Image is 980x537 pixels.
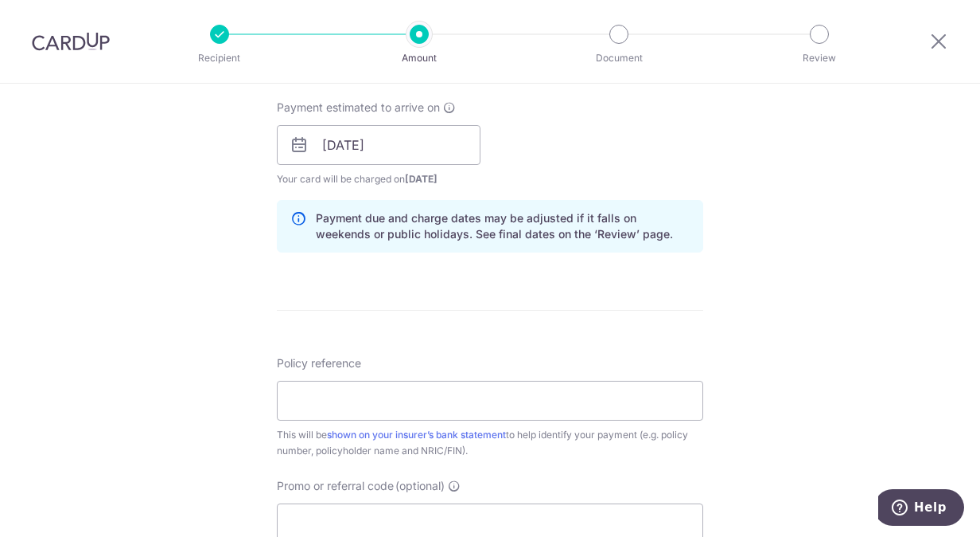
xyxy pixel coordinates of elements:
p: Review [760,50,878,66]
p: Recipient [161,50,278,66]
input: DD / MM / YYYY [277,125,480,165]
span: Your card will be charged on [277,171,480,187]
span: [DATE] [405,173,437,185]
iframe: Opens a widget where you can find more information [878,489,964,529]
span: Payment estimated to arrive on [277,100,440,116]
span: (optional) [395,478,445,494]
p: Payment due and charge dates may be adjusted if it falls on weekends or public holidays. See fina... [316,210,690,242]
label: Policy reference [277,355,361,371]
p: Amount [360,50,478,66]
img: CardUp [32,32,110,51]
p: Document [560,50,678,66]
a: shown on your insurer’s bank statement [327,429,506,441]
span: Promo or referral code [277,478,394,494]
div: This will be to help identify your payment (e.g. policy number, policyholder name and NRIC/FIN). [277,427,703,459]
